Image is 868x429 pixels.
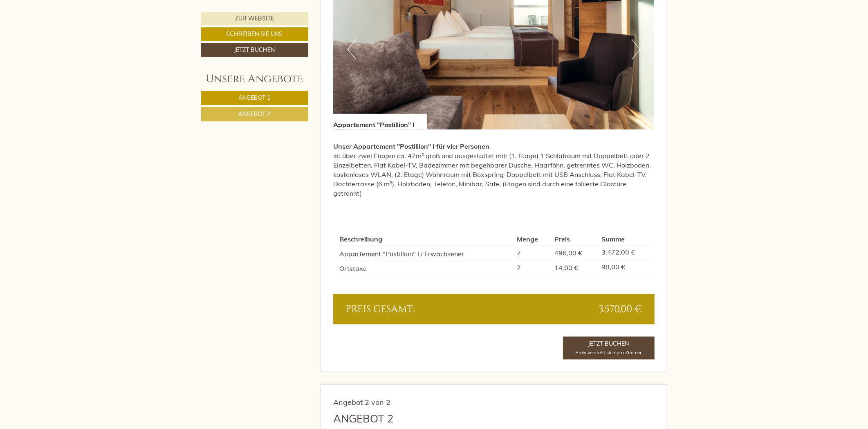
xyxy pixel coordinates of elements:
[598,233,648,246] th: Summe
[333,411,394,426] div: Angebot 2
[201,71,308,87] div: Unsere Angebote
[333,142,489,150] strong: Unser Appartement "Postillion" I für vier Personen
[201,27,308,41] a: Schreiben Sie uns
[632,39,640,60] button: Next
[339,302,494,316] div: Preis gesamt:
[239,110,271,118] span: Angebot 2
[339,261,514,275] td: Ortstaxe
[201,43,308,57] a: Jetzt buchen
[339,233,514,246] th: Beschreibung
[514,261,552,275] td: 7
[555,249,583,257] span: 496,00 €
[599,302,642,316] span: 3.570,00 €
[339,246,514,261] td: Appartement "Postillion" I / Erwachsener
[333,114,427,130] div: Appartement "Postillion" I
[514,233,552,246] th: Menge
[552,233,598,246] th: Preis
[598,246,648,261] td: 3.472,00 €
[201,12,308,25] a: Zur Website
[576,349,642,355] span: Preis versteht sich pro Zimmer
[514,246,552,261] td: 7
[598,261,648,275] td: 98,00 €
[333,398,390,407] span: Angebot 2 von 2
[563,337,655,360] a: Jetzt BuchenPreis versteht sich pro Zimmer
[348,39,356,60] button: Previous
[555,264,579,272] span: 14,00 €
[239,94,271,101] span: Angebot 1
[333,142,655,198] p: ist über zwei Etagen ca. 47m² groß und ausgestattet mit: (1. Etage) 1 Schlafraum mit Doppelbett o...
